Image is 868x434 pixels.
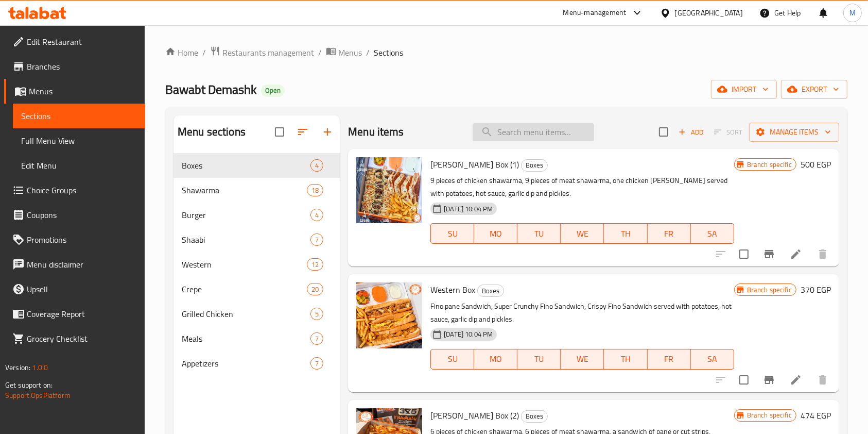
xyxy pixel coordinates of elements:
[478,352,513,366] span: MO
[440,329,497,339] span: [DATE] 10:04 PM
[310,209,323,221] div: items
[182,332,310,345] span: Meals
[604,223,647,244] button: TH
[5,378,53,392] span: Get support on:
[430,408,519,423] span: [PERSON_NAME] Box (2)
[430,300,734,326] p: Fino pane Sandwich, Super Crunchy Fino Sandwich, Crispy Fino Sandwich served with potatoes, hot s...
[4,277,145,302] a: Upsell
[677,126,705,138] span: Add
[790,248,802,260] a: Edit menu item
[810,242,835,266] button: delete
[356,157,422,223] img: Al Bawabeh Box (1)
[4,227,145,252] a: Promotions
[521,159,548,172] div: Boxes
[801,282,831,297] h6: 370 EGP
[743,160,796,170] span: Branch specific
[521,410,548,423] div: Boxes
[719,83,769,96] span: import
[311,210,323,220] span: 4
[561,223,604,244] button: WE
[182,159,310,172] div: Boxes
[478,226,513,241] span: MO
[173,252,340,277] div: Western12
[173,227,340,252] div: Shaabi7
[182,209,310,221] span: Burger
[27,184,137,196] span: Choice Groups
[310,332,323,345] div: items
[27,283,137,295] span: Upsell
[182,357,310,370] div: Appetizers
[691,349,734,370] button: SA
[165,46,847,59] nav: breadcrumb
[695,352,730,366] span: SA
[222,46,314,59] span: Restaurants management
[173,351,340,376] div: Appetizers7
[13,104,145,128] a: Sections
[430,157,519,172] span: [PERSON_NAME] Box (1)
[652,226,687,241] span: FR
[13,128,145,153] a: Full Menu View
[749,123,839,142] button: Manage items
[173,277,340,302] div: Crepe20
[182,258,307,271] span: Western
[348,124,404,140] h2: Menu items
[310,159,323,172] div: items
[182,184,307,196] span: Shawarma
[21,135,137,147] span: Full Menu View
[608,352,643,366] span: TH
[674,124,707,140] span: Add item
[311,235,323,245] span: 7
[290,120,315,144] span: Sort sections
[27,60,137,73] span: Branches
[27,308,137,320] span: Coverage Report
[374,46,403,59] span: Sections
[310,233,323,246] div: items
[4,178,145,203] a: Choice Groups
[563,7,627,19] div: Menu-management
[522,410,547,422] span: Boxes
[318,46,322,59] li: /
[733,243,755,265] span: Select to update
[173,149,340,380] nav: Menu sections
[173,302,340,326] div: Grilled Chicken5
[307,186,323,195] span: 18
[4,54,145,79] a: Branches
[338,46,362,59] span: Menus
[435,352,470,366] span: SU
[743,285,796,295] span: Branch specific
[733,369,755,391] span: Select to update
[517,349,561,370] button: TU
[430,349,474,370] button: SU
[522,352,557,366] span: TU
[4,326,145,351] a: Grocery Checklist
[522,159,547,171] span: Boxes
[4,203,145,227] a: Coupons
[522,226,557,241] span: TU
[5,389,71,402] a: Support.OpsPlatform
[202,46,206,59] li: /
[165,46,198,59] a: Home
[182,283,307,295] span: Crepe
[173,203,340,227] div: Burger4
[311,334,323,344] span: 7
[307,260,323,270] span: 12
[4,252,145,277] a: Menu disclaimer
[695,226,730,241] span: SA
[261,85,285,97] div: Open
[473,123,594,141] input: search
[27,36,137,48] span: Edit Restaurant
[674,124,707,140] button: Add
[21,110,137,122] span: Sections
[307,184,323,196] div: items
[430,282,475,297] span: Western Box
[4,29,145,54] a: Edit Restaurant
[307,283,323,295] div: items
[757,126,831,139] span: Manage items
[561,349,604,370] button: WE
[565,352,600,366] span: WE
[474,349,517,370] button: MO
